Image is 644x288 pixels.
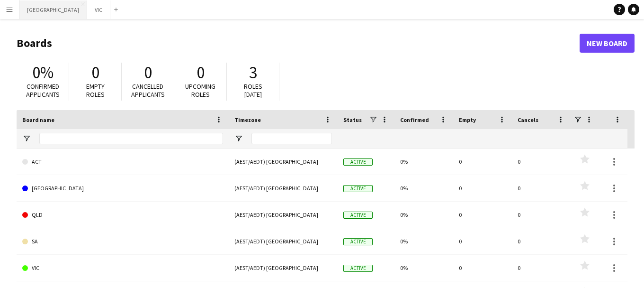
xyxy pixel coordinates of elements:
[32,62,54,83] span: 0%
[19,0,87,19] button: [GEOGRAPHIC_DATA]
[343,116,362,123] span: Status
[394,202,453,228] div: 0%
[512,175,571,201] div: 0
[512,149,571,175] div: 0
[394,149,453,175] div: 0%
[131,82,165,99] span: Cancelled applicants
[580,34,635,53] a: New Board
[22,149,223,175] a: ACT
[26,82,60,99] span: Confirmed applicants
[39,133,223,144] input: Board name Filter Input
[234,134,243,143] button: Open Filter Menu
[244,82,262,99] span: Roles [DATE]
[453,175,512,201] div: 0
[400,116,429,123] span: Confirmed
[512,255,571,281] div: 0
[512,228,571,254] div: 0
[394,255,453,281] div: 0%
[229,202,338,228] div: (AEST/AEDT) [GEOGRAPHIC_DATA]
[185,82,215,99] span: Upcoming roles
[251,133,332,144] input: Timezone Filter Input
[229,149,338,175] div: (AEST/AEDT) [GEOGRAPHIC_DATA]
[459,116,476,123] span: Empty
[22,228,223,255] a: SA
[394,228,453,254] div: 0%
[512,202,571,228] div: 0
[229,228,338,254] div: (AEST/AEDT) [GEOGRAPHIC_DATA]
[343,158,373,166] span: Active
[453,255,512,281] div: 0
[17,36,580,50] h1: Boards
[87,0,110,19] button: VIC
[343,212,373,219] span: Active
[229,175,338,201] div: (AEST/AEDT) [GEOGRAPHIC_DATA]
[229,255,338,281] div: (AEST/AEDT) [GEOGRAPHIC_DATA]
[234,116,261,123] span: Timezone
[91,62,99,83] span: 0
[22,255,223,281] a: VIC
[22,175,223,202] a: [GEOGRAPHIC_DATA]
[22,202,223,228] a: QLD
[22,116,54,123] span: Board name
[453,149,512,175] div: 0
[197,62,205,83] span: 0
[453,228,512,254] div: 0
[343,238,373,245] span: Active
[394,175,453,201] div: 0%
[453,202,512,228] div: 0
[518,116,538,123] span: Cancels
[144,62,152,83] span: 0
[86,82,105,99] span: Empty roles
[249,62,257,83] span: 3
[22,134,31,143] button: Open Filter Menu
[343,185,373,192] span: Active
[343,265,373,272] span: Active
